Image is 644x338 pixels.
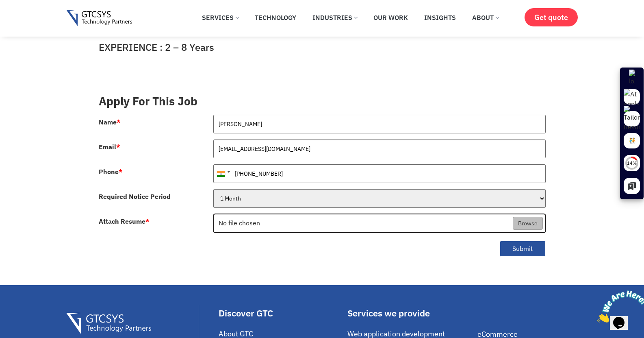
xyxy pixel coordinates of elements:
label: Email [99,144,120,150]
img: Gtcsys logo [66,10,132,26]
label: Phone [99,168,123,175]
div: Discover GTC [219,309,343,318]
span: Get quote [534,13,568,22]
iframe: chat widget [594,287,644,326]
h4: EXPERIENCE : 2 – 8 Years [99,41,546,53]
h3: Apply For This Job [99,94,546,108]
a: Insights [418,9,462,26]
a: Industries [306,9,363,26]
label: Name [99,119,121,125]
label: Required Notice Period [99,193,171,200]
button: Submit [500,241,546,257]
input: 081234 56789 [213,164,546,183]
img: Chat attention grabber [3,3,54,35]
a: Our Work [367,9,414,26]
a: Get quote [525,8,578,26]
label: Attach Resume [99,218,150,225]
a: About [466,9,505,26]
div: India (भारत): +91 [214,165,232,183]
div: Services we provide [347,309,473,318]
a: Technology [249,9,302,26]
a: Services [196,9,245,26]
img: Gtcsys Footer Logo [66,313,151,334]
